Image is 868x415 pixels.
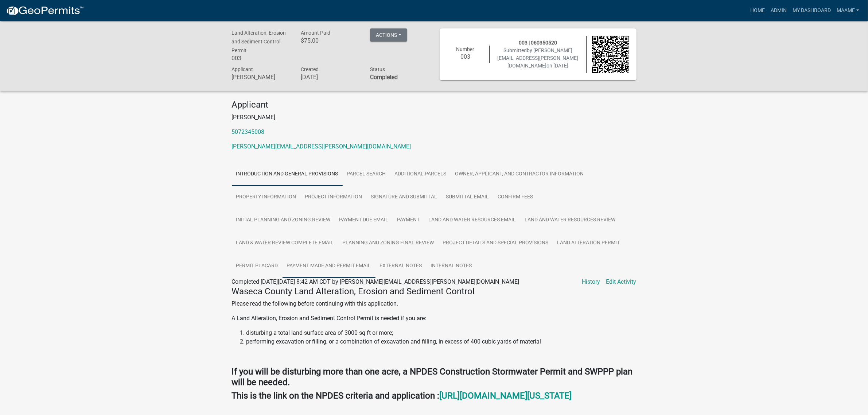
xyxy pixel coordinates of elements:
[427,255,476,278] a: Internal Notes
[232,100,637,110] h4: Applicant
[442,186,494,209] a: Submittal Email
[447,53,484,60] h6: 003
[498,47,579,69] span: Submitted on [DATE]
[747,4,768,18] a: Home
[768,4,790,18] a: Admin
[370,74,398,81] strong: Completed
[301,37,359,44] h6: $75.00
[424,209,521,232] a: Land and Water Resources Email
[232,163,343,186] a: Introduction and General Provisions
[498,47,579,69] span: by [PERSON_NAME][EMAIL_ADDRESS][PERSON_NAME][DOMAIN_NAME]
[521,209,620,232] a: Land and Water Resources Review
[232,278,519,285] span: Completed [DATE][DATE] 8:42 AM CDT by [PERSON_NAME][EMAIL_ADDRESS][PERSON_NAME][DOMAIN_NAME]
[370,66,385,72] span: Status
[232,74,290,81] h6: [PERSON_NAME]
[232,113,637,122] p: [PERSON_NAME]
[232,255,283,278] a: Permit Placard
[232,209,335,232] a: Initial Planning and Zoning Review
[246,337,637,346] li: performing excavation or filling, or a combination of excavation and filling, in excess of 400 cu...
[494,186,538,209] a: Confirm Fees
[375,255,427,278] a: External Notes
[232,232,338,255] a: Land & Water Review Complete Email
[301,66,319,72] span: Created
[790,4,834,18] a: My Dashboard
[301,186,367,209] a: Project Information
[232,314,637,323] p: A Land Alteration, Erosion and Sediment Control Permit is needed if you are:
[232,66,253,72] span: Applicant
[246,329,637,337] li: disturbing a total land surface area of 3000 sq ft or more;
[370,28,407,42] button: Actions
[283,255,375,278] a: Payment Made and Permit Email
[232,391,440,401] strong: This is the link on the NPDES criteria and application :
[232,366,633,387] strong: If you will be disturbing more than one acre, a NPDES Construction Stormwater Permit and SWPPP pl...
[232,55,290,62] h6: 003
[390,163,451,186] a: Additional Parcels
[553,232,624,255] a: Land Alteration Permit
[301,30,330,36] span: Amount Paid
[232,286,637,297] h4: Waseca County Land Alteration, Erosion and Sediment Control
[440,391,572,401] a: [URL][DOMAIN_NAME][US_STATE]
[582,278,600,286] a: History
[592,36,629,73] img: QR code
[393,209,424,232] a: Payment
[232,143,411,150] a: [PERSON_NAME][EMAIL_ADDRESS][PERSON_NAME][DOMAIN_NAME]
[301,74,359,81] h6: [DATE]
[439,232,553,255] a: Project Details and Special Provisions
[519,40,557,46] span: 003 | 060350520
[232,186,301,209] a: Property Information
[232,30,286,53] span: Land Alteration, Erosion and Sediment Control Permit
[606,278,637,286] a: Edit Activity
[338,232,439,255] a: Planning and Zoning Final Review
[335,209,393,232] a: Payment Due Email
[367,186,442,209] a: Signature and Submittal
[834,4,862,18] a: Maame
[451,163,588,186] a: Owner, Applicant, and Contractor Information
[232,299,637,308] p: Please read the following before continuing with this application.
[232,128,265,135] a: 5072345008
[343,163,390,186] a: Parcel search
[456,46,474,52] span: Number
